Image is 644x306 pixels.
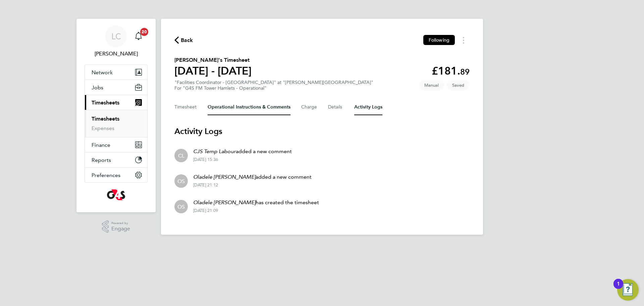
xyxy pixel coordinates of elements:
button: Following [423,35,455,45]
div: [DATE] 15:36 [193,157,292,162]
em: Oladele [PERSON_NAME] [193,174,256,180]
span: Lilingxi Chen [85,50,148,58]
em: CJS Temp Labour [193,148,236,155]
div: [DATE] 21:12 [193,182,312,188]
span: LC [111,32,121,41]
span: 89 [460,67,470,77]
span: Reports [92,157,111,163]
nav: Main navigation [76,19,156,212]
span: Back [181,36,193,44]
a: Timesheets [92,116,119,122]
span: Engage [111,226,130,232]
app-decimal: £181. [432,64,470,77]
span: OS [177,203,185,210]
span: 20 [140,28,148,36]
a: LC[PERSON_NAME] [85,26,148,58]
p: has created the timesheet [193,199,319,207]
div: CJS Temp Labour [174,149,188,162]
p: added a new comment [193,173,312,181]
a: 20 [132,26,145,47]
button: Activity Logs [354,99,382,115]
span: Network [92,69,113,76]
div: Oladele Peter Shosanya [174,200,188,213]
span: Preferences [92,172,120,178]
span: Following [429,37,449,43]
a: Expenses [92,125,114,131]
span: CL [178,152,184,159]
button: Timesheets [85,95,147,110]
span: Finance [92,142,110,148]
button: Reports [85,152,147,167]
button: Jobs [85,80,147,95]
button: Network [85,65,147,80]
h2: [PERSON_NAME]'s Timesheet [174,56,252,64]
button: Finance [85,137,147,152]
span: OS [177,177,185,185]
div: 1 [617,284,620,293]
button: Timesheet [174,99,197,115]
div: [DATE] 21:09 [193,208,319,213]
span: This timesheet was manually created. [419,80,444,91]
button: Operational Instructions & Comments [208,99,290,115]
a: Powered byEngage [102,220,130,233]
button: Back [174,36,193,44]
img: g4s-logo-retina.png [107,189,125,200]
a: Go to home page [85,189,148,200]
div: For "G4S FM Tower Hamlets - Operational" [174,85,373,91]
button: Timesheets Menu [458,35,470,45]
em: Oladele [PERSON_NAME] [193,199,256,206]
div: "Facilities Coordinator - [GEOGRAPHIC_DATA]" at "[PERSON_NAME][GEOGRAPHIC_DATA]" [174,80,373,91]
p: added a new comment [193,147,292,156]
h1: [DATE] - [DATE] [174,64,252,78]
div: Oladele Peter Shosanya [174,174,188,188]
span: Timesheets [92,99,119,106]
button: Charge [301,99,317,115]
span: Jobs [92,84,103,91]
span: Powered by [111,220,130,226]
button: Details [328,99,343,115]
span: This timesheet is Saved. [447,80,470,91]
button: Preferences [85,168,147,182]
div: Timesheets [85,110,147,137]
h3: Activity Logs [174,126,470,137]
button: Open Resource Center, 1 new notification [617,279,639,301]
